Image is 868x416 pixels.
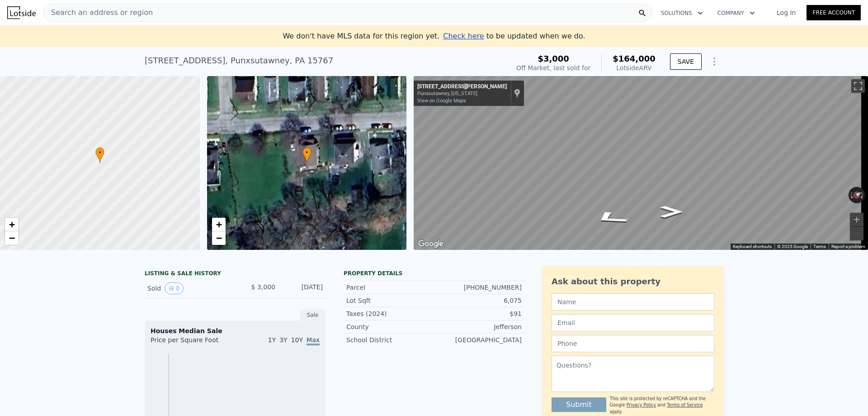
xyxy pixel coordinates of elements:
button: Solutions [654,5,710,21]
div: Map [414,76,868,250]
img: Lotside [7,6,36,19]
span: © 2025 Google [777,244,808,249]
a: Free Account [807,5,861,20]
a: Zoom in [212,218,226,231]
div: [GEOGRAPHIC_DATA] [434,335,522,344]
div: Street View [414,76,868,250]
button: SAVE [670,53,702,70]
div: to be updated when we do. [443,31,585,42]
div: [DATE] [283,282,323,294]
a: Zoom in [5,218,19,231]
a: Report a problem [831,244,865,249]
span: 10Y [291,336,303,344]
a: Terms of Service [667,402,703,407]
div: [STREET_ADDRESS][PERSON_NAME] [417,83,507,91]
span: • [95,148,104,157]
input: Phone [552,335,714,352]
div: 6,075 [434,296,522,305]
div: We don't have MLS data for this region yet. [283,31,585,42]
div: Price per Square Foot [151,335,235,350]
span: $3,000 [538,54,569,63]
span: $164,000 [613,54,656,63]
a: Zoom out [5,231,19,245]
a: Zoom out [212,231,226,245]
button: Submit [552,397,606,412]
div: Property details [344,270,524,277]
div: Parcel [346,283,434,292]
span: − [216,232,222,244]
span: Check here [443,32,484,40]
a: Log In [766,8,807,17]
button: Keyboard shortcuts [733,244,772,250]
div: • [302,147,311,163]
input: Email [552,314,714,331]
a: Open this area in Google Maps (opens a new window) [416,238,446,250]
button: Rotate counterclockwise [849,187,854,203]
a: Show location on map [514,88,520,98]
a: Terms [813,244,826,249]
div: Punxsutawney, [US_STATE] [417,91,507,96]
div: $91 [434,309,522,318]
div: Ask about this property [552,275,714,288]
path: Go North, Logan St [578,207,642,229]
a: Privacy Policy [627,402,656,407]
button: Toggle fullscreen view [851,79,865,93]
div: Taxes (2024) [346,309,434,318]
div: Houses Median Sale [151,326,320,335]
button: Zoom in [850,213,863,226]
div: County [346,322,434,331]
div: Sale [300,309,325,321]
div: This site is protected by reCAPTCHA and the Google and apply. [610,396,714,415]
button: Show Options [705,53,723,71]
div: Off Market, last sold for [516,63,590,72]
div: LISTING & SALE HISTORY [145,270,325,279]
a: View on Google Maps [417,98,466,104]
div: Jefferson [434,322,522,331]
img: Google [416,238,446,250]
button: Company [710,5,762,21]
span: + [216,219,222,230]
span: Max [307,336,320,345]
span: • [302,148,311,157]
div: [PHONE_NUMBER] [434,283,522,292]
path: Go Southwest, Cherry St [651,203,692,220]
button: Zoom out [850,227,863,240]
input: Name [552,293,714,311]
button: View historical data [165,282,184,294]
button: Reset the view [848,188,866,202]
span: + [9,219,15,230]
div: Lotside ARV [613,63,656,72]
div: Sold [147,282,228,294]
span: $ 3,000 [251,283,275,291]
span: − [9,232,15,244]
div: • [95,147,104,163]
span: 3Y [279,336,287,344]
div: School District [346,335,434,344]
div: [STREET_ADDRESS] , Punxsutawney , PA 15767 [145,54,333,67]
div: Lot Sqft [346,296,434,305]
span: 1Y [268,336,276,344]
span: Search an address or region [44,7,153,18]
button: Rotate clockwise [860,187,865,203]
